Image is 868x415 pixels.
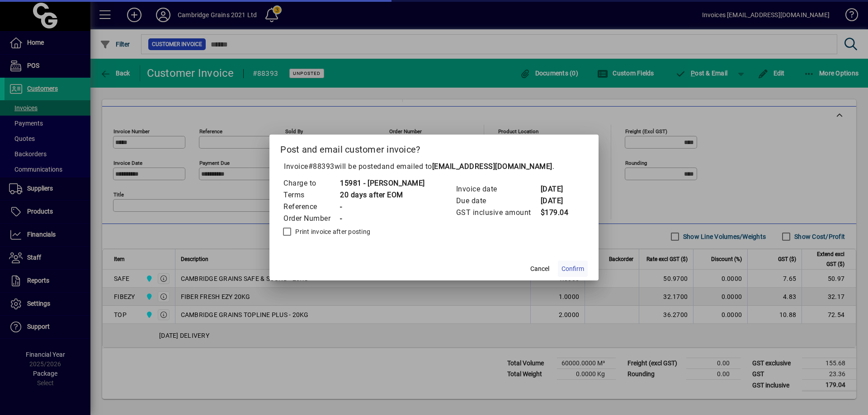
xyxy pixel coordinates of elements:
label: Print invoice after posting [293,227,370,236]
td: GST inclusive amount [456,207,540,219]
button: Cancel [525,261,554,277]
button: Confirm [558,261,588,277]
td: [DATE] [540,183,576,195]
td: Terms [283,189,340,201]
span: Cancel [530,264,549,274]
td: Due date [456,195,540,207]
td: Reference [283,201,340,213]
td: Order Number [283,213,340,224]
td: - [340,201,425,213]
span: and emailed to [382,162,552,171]
h2: Post and email customer invoice? [269,135,599,161]
td: 15981 - [PERSON_NAME] [340,177,425,189]
p: Invoice will be posted . [280,161,588,172]
td: $179.04 [540,207,576,219]
td: 20 days after EOM [340,189,425,201]
span: #88393 [308,162,335,171]
td: Invoice date [456,183,540,195]
td: - [340,213,425,224]
span: Confirm [561,264,584,274]
td: [DATE] [540,195,576,207]
b: [EMAIL_ADDRESS][DOMAIN_NAME] [432,162,552,171]
td: Charge to [283,177,340,189]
